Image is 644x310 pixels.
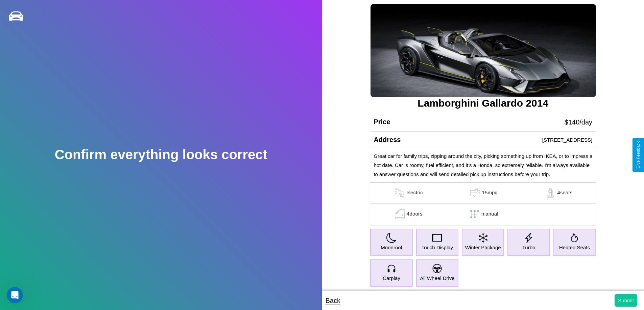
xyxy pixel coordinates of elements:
[544,188,557,198] img: gas
[406,188,423,198] p: electric
[615,294,637,307] button: Submit
[481,209,498,219] p: manual
[522,243,535,252] p: Turbo
[393,188,406,198] img: gas
[381,243,402,252] p: Moonroof
[542,135,592,144] p: [STREET_ADDRESS]
[557,188,572,198] p: 4 seats
[55,147,267,162] h2: Confirm everything looks correct
[393,209,407,219] img: gas
[565,116,592,128] p: $ 140 /day
[370,182,596,225] table: simple table
[422,243,453,252] p: Touch Display
[407,209,423,219] p: 4 doors
[383,274,400,283] p: Carplay
[374,118,390,126] h4: Price
[465,243,501,252] p: Winter Package
[7,287,23,303] iframe: Intercom live chat
[326,294,340,307] p: Back
[374,151,592,179] p: Great car for family trips, zipping around the city, picking something up from IKEA, or to impres...
[636,141,641,169] div: Give Feedback
[374,136,401,144] h4: Address
[468,188,482,198] img: gas
[482,188,498,198] p: 15 mpg
[420,274,455,283] p: All Wheel Drive
[559,243,590,252] p: Heated Seats
[370,97,596,109] h3: Lamborghini Gallardo 2014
